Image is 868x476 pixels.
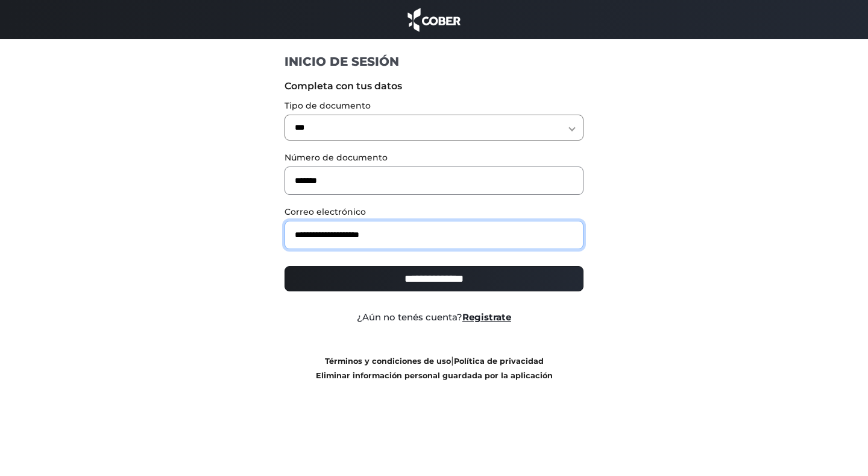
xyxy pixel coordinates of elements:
[454,357,544,366] a: Política de privacidad
[325,357,451,366] a: Términos y condiciones de uso
[316,371,553,380] a: Eliminar información personal guardada por la aplicación
[285,100,584,112] label: Tipo de documento
[285,206,584,218] label: Correo electrónico
[285,79,584,94] label: Completa con tus datos
[285,54,584,69] h1: INICIO DE SESIÓN
[404,6,464,33] img: cober_marca.png
[275,311,593,325] div: ¿Aún no tenés cuenta?
[462,311,511,323] a: Registrate
[275,354,593,382] div: |
[285,151,584,164] label: Número de documento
